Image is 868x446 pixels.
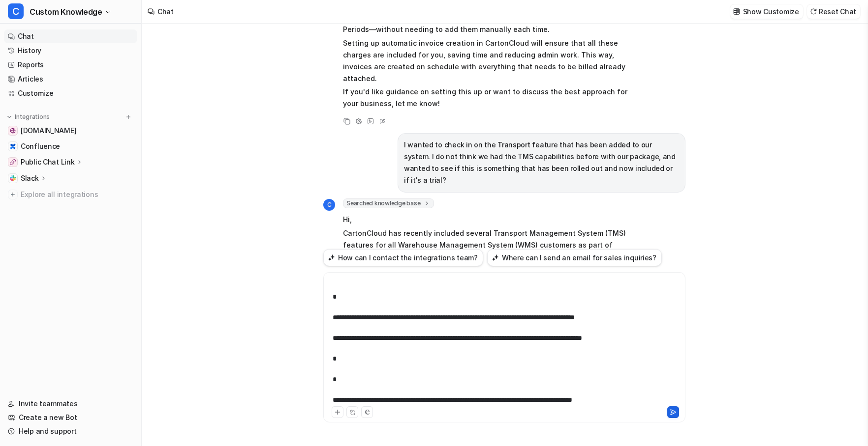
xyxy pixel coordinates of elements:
[10,175,16,181] img: Slack
[10,159,16,165] img: Public Chat Link
[343,227,631,298] p: CartonCloud has recently included several Transport Management System (TMS) features for all Ware...
[157,6,174,17] div: Chat
[30,5,102,19] span: Custom Knowledge
[21,141,60,151] span: Confluence
[743,6,799,17] p: Show Customize
[4,72,137,86] a: Articles
[807,4,860,19] button: Reset Chat
[343,86,631,110] p: If you'd like guidance on setting this up or want to discuss the best approach for your business,...
[15,113,50,121] p: Integrations
[810,8,817,15] img: reset
[21,126,76,136] span: [DOMAIN_NAME]
[343,214,631,225] p: Hi,
[21,173,39,183] p: Slack
[323,199,335,211] span: C
[4,58,137,72] a: Reports
[4,29,137,43] a: Chat
[4,188,137,201] a: Explore all integrations
[8,3,24,19] span: C
[343,37,631,84] p: Setting up automatic invoice creation in CartonCloud will ensure that all these charges are inclu...
[125,113,132,120] img: menu_add.svg
[8,190,18,199] img: explore all integrations
[323,249,483,266] button: How can I contact the integrations team?
[10,143,16,149] img: Confluence
[4,139,137,153] a: ConfluenceConfluence
[4,112,53,122] button: Integrations
[21,157,75,167] p: Public Chat Link
[730,4,803,19] button: Show Customize
[343,198,434,208] span: Searched knowledge base
[733,8,740,15] img: customize
[10,128,16,134] img: help.cartoncloud.com
[4,424,137,438] a: Help and support
[487,249,662,266] button: Where can I send an email for sales inquiries?
[21,187,133,202] span: Explore all integrations
[4,86,137,100] a: Customize
[4,124,137,138] a: help.cartoncloud.com[DOMAIN_NAME]
[4,44,137,57] a: History
[4,397,137,411] a: Invite teammates
[404,139,679,186] p: I wanted to check in on the Transport feature that has been added to our system. I do not think w...
[6,113,13,120] img: expand menu
[4,411,137,424] a: Create a new Bot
